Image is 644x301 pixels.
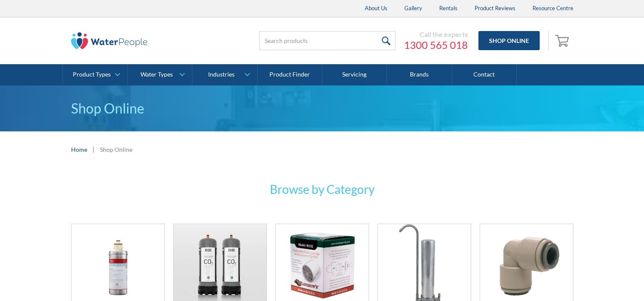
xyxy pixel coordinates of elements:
[258,64,322,85] a: Product Finder
[404,39,468,51] a: 1300 565 018
[73,71,111,78] div: Product Types
[478,31,540,50] a: Shop Online
[100,145,132,154] div: Shop Online
[259,31,395,50] input: Search products
[387,64,452,85] a: Brands
[128,64,192,85] a: Water Types
[452,64,517,85] a: Contact
[63,64,127,85] a: Product Types
[92,144,96,154] div: |
[322,64,387,85] a: Servicing
[71,32,148,49] img: The Water People
[71,98,573,119] h1: Shop Online
[208,71,235,78] div: Industries
[156,180,488,198] h3: Browse by Category
[555,34,571,47] img: shopping cart
[404,30,468,39] div: Call the experts
[192,64,257,85] a: Industries
[553,31,573,51] a: Open cart
[71,145,87,154] a: Home
[140,71,173,78] div: Water Types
